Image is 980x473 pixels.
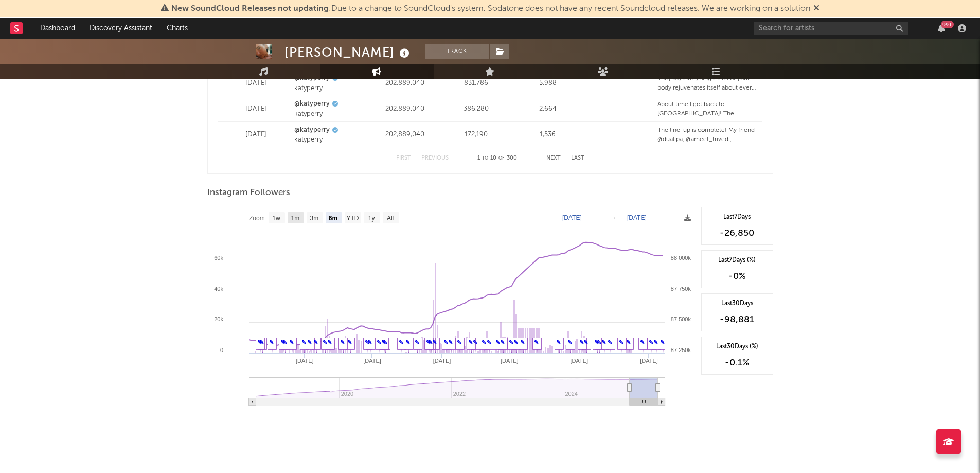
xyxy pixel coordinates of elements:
button: Previous [421,155,449,161]
text: [DATE] [363,358,381,364]
span: New SoundCloud Releases not updating [171,5,329,13]
a: ✎ [381,339,386,345]
text: 87 750k [670,286,691,292]
span: to [482,156,488,161]
a: ✎ [594,339,599,345]
text: Zoom [249,215,265,222]
text: [DATE] [500,358,518,364]
a: ✎ [307,339,312,345]
span: : Due to a change to SoundCloud's system, Sodatone does not have any recent Soundcloud releases. ... [171,5,810,13]
text: 87 250k [670,347,691,353]
a: Discovery Assistant [82,18,159,39]
text: 87 500k [670,316,691,322]
button: 99+ [938,24,945,32]
a: ✎ [583,339,588,345]
a: ✎ [377,339,381,345]
div: katyperry [294,83,366,94]
div: katyperry [294,135,366,145]
div: 99 + [941,21,954,28]
div: -26,850 [707,227,768,239]
a: @katyperry [294,99,330,109]
div: 386,280 [443,104,509,114]
a: ✎ [567,339,572,345]
a: ✎ [473,339,477,345]
a: ✎ [457,339,461,345]
button: Track [425,44,489,59]
div: [DATE] [223,78,290,89]
text: 20k [214,316,223,322]
a: ✎ [660,339,665,345]
div: 202,889,040 [371,104,438,114]
div: Last 30 Days [707,299,768,308]
text: 1m [291,215,299,222]
div: -98,881 [707,313,768,326]
div: 202,889,040 [371,78,438,89]
text: 40k [214,286,223,292]
text: → [610,214,616,221]
a: ✎ [556,339,561,345]
a: ✎ [513,339,518,345]
div: 1 10 300 [469,152,526,165]
div: [DATE] [223,104,290,114]
a: ✎ [269,339,274,345]
text: [DATE] [627,214,647,221]
a: ✎ [327,339,332,345]
div: About time I got back to [GEOGRAPHIC_DATA]! The countdown to the 🎤 OnePlus Music Festival 🎤 with ... [657,100,757,118]
a: Charts [159,18,195,39]
a: ✎ [448,339,453,345]
div: 1,536 [514,130,581,140]
a: ✎ [426,339,431,345]
a: ✎ [280,339,285,345]
a: ✎ [597,339,601,345]
button: First [396,155,411,161]
a: ✎ [340,339,345,345]
div: 831,786 [443,78,509,89]
a: ✎ [482,339,486,345]
div: Last 7 Days [707,213,768,222]
text: 88 000k [670,255,691,261]
div: [PERSON_NAME] [284,44,412,61]
text: 60k [214,255,223,261]
a: ✎ [415,339,419,345]
a: ✎ [495,339,500,345]
div: They say every single cell of your body rejuvenates itself about every 7 years and it’s been 7 ye... [657,74,757,93]
text: [DATE] [433,358,451,364]
div: 172,190 [443,130,509,140]
div: Last 7 Days (%) [707,256,768,265]
a: ✎ [626,339,631,345]
a: ✎ [443,339,448,345]
a: ✎ [399,339,403,345]
a: ✎ [509,339,513,345]
div: katyperry [294,109,366,119]
text: YTD [346,215,359,222]
a: ✎ [301,339,306,345]
a: ✎ [432,339,437,345]
a: ✎ [534,339,539,345]
button: Next [546,155,561,161]
text: All [386,215,393,222]
a: ✎ [289,339,294,345]
button: Last [571,155,584,161]
a: ✎ [653,339,658,345]
span: of [498,156,505,161]
a: ✎ [257,339,262,345]
div: -0.1 % [707,357,768,369]
a: ✎ [313,339,318,345]
a: ✎ [365,339,369,345]
a: ✎ [468,339,473,345]
text: 3m [310,215,318,222]
a: ✎ [608,339,612,345]
text: 6m [328,215,337,222]
div: Last 30 Days (%) [707,342,768,352]
div: The line-up is complete! My friend @dualipa, @ameet_trivedi, @vizdumb, @thelocaltrain, and @aswek... [657,126,757,144]
text: [DATE] [640,358,658,364]
div: 2,664 [514,104,581,114]
text: 1y [368,215,375,222]
a: Dashboard [33,18,82,39]
a: ✎ [649,339,653,345]
a: ✎ [367,339,372,345]
div: -0 % [707,270,768,283]
a: ✎ [323,339,327,345]
text: [DATE] [570,358,588,364]
a: ✎ [347,339,352,345]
